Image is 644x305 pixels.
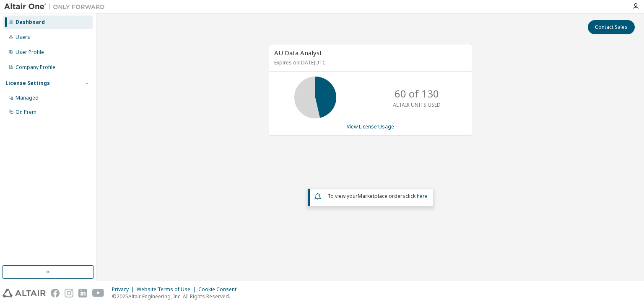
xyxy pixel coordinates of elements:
p: © 2025 Altair Engineering, Inc. All Rights Reserved. [112,293,241,300]
img: linkedin.svg [78,289,87,297]
p: ALTAIR UNITS USED [393,101,441,108]
div: On Prem [16,109,36,115]
div: User Profile [16,49,44,56]
div: Dashboard [16,19,45,26]
span: AU Data Analyst [274,49,322,57]
img: instagram.svg [65,289,73,297]
img: altair_logo.svg [3,289,46,297]
p: Expires on [DATE] UTC [274,59,465,66]
div: Users [16,34,30,41]
span: To view your click [327,192,428,200]
div: Managed [16,95,39,101]
div: Cookie Consent [198,286,241,293]
div: License Settings [5,80,50,87]
em: Marketplace orders [358,192,405,200]
img: youtube.svg [92,289,104,297]
button: Contact Sales [588,20,635,34]
p: 60 of 130 [395,87,439,101]
img: Altair One [4,3,109,11]
a: here [417,192,428,200]
div: Company Profile [16,64,55,71]
div: Privacy [112,286,137,293]
a: View License Usage [347,123,394,130]
img: facebook.svg [51,289,60,297]
div: Website Terms of Use [137,286,198,293]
